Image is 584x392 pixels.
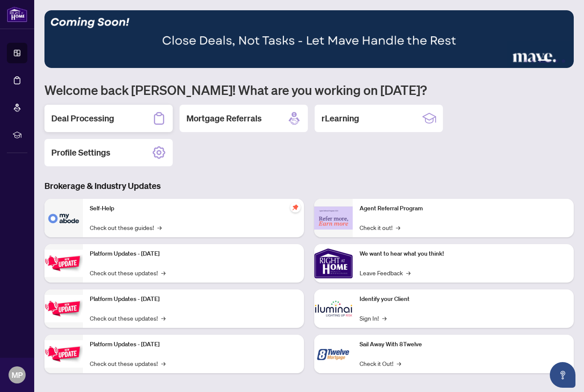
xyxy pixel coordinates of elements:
[290,202,301,212] span: pushpin
[538,59,552,63] button: 3
[12,369,23,381] span: MP
[314,335,353,373] img: Sail Away With 8Twelve
[157,223,162,232] span: →
[161,313,165,323] span: →
[397,359,401,368] span: →
[396,223,400,232] span: →
[360,295,567,304] p: Identify your Client
[360,313,386,323] a: Sign In!→
[90,340,297,349] p: Platform Updates - [DATE]
[161,359,165,368] span: →
[161,268,165,277] span: →
[360,340,567,349] p: Sail Away With 8Twelve
[51,112,114,124] h2: Deal Processing
[90,249,297,259] p: Platform Updates - [DATE]
[90,204,297,213] p: Self-Help
[360,268,410,277] a: Leave Feedback→
[44,10,574,68] img: Slide 2
[90,359,165,368] a: Check out these updates!→
[44,295,83,322] img: Platform Updates - July 8, 2025
[550,362,575,388] button: Open asap
[44,180,574,192] h3: Brokerage & Industry Updates
[360,359,401,368] a: Check it Out!→
[90,268,165,277] a: Check out these updates!→
[360,223,400,232] a: Check it out!→
[44,250,83,277] img: Platform Updates - July 21, 2025
[524,59,528,63] button: 1
[360,204,567,213] p: Agent Referral Program
[90,223,162,232] a: Check out these guides!→
[406,268,410,277] span: →
[321,112,359,124] h2: rLearning
[186,112,262,124] h2: Mortgage Referrals
[44,199,83,237] img: Self-Help
[7,6,27,22] img: logo
[314,289,353,328] img: Identify your Client
[382,313,386,323] span: →
[531,59,534,63] button: 2
[90,295,297,304] p: Platform Updates - [DATE]
[44,82,574,98] h1: Welcome back [PERSON_NAME]! What are you working on [DATE]?
[314,244,353,283] img: We want to hear what you think!
[51,147,110,159] h2: Profile Settings
[562,59,565,63] button: 5
[90,313,165,323] a: Check out these updates!→
[314,206,353,230] img: Agent Referral Program
[555,59,558,63] button: 4
[360,249,567,259] p: We want to hear what you think!
[44,340,83,367] img: Platform Updates - June 23, 2025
